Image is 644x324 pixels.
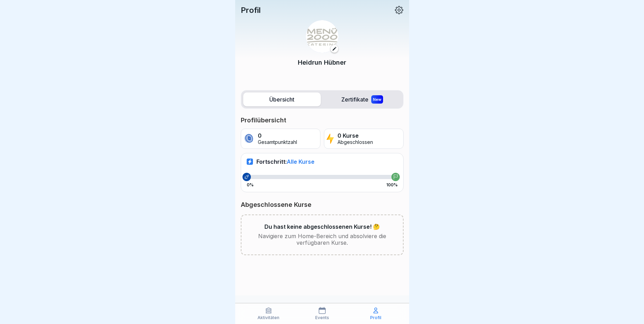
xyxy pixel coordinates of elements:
[264,224,380,230] p: Du hast keine abgeschlossenen Kurse! 🤔
[287,158,315,165] span: Alle Kurse
[386,183,398,187] p: 100%
[257,315,279,320] p: Aktivitäten
[370,315,381,320] p: Profil
[243,133,255,145] img: coin.svg
[256,158,315,165] p: Fortschritt:
[326,133,334,145] img: lightning.svg
[337,139,373,145] p: Abgeschlossen
[258,132,297,139] p: 0
[315,315,329,320] p: Events
[258,139,297,145] p: Gesamtpunktzahl
[243,92,321,106] label: Übersicht
[241,201,404,209] p: Abgeschlossene Kurse
[306,20,339,53] img: v3gslzn6hrr8yse5yrk8o2yg.png
[298,58,346,67] p: Heidrun Hübner
[371,95,383,104] div: New
[324,92,401,106] label: Zertifikate
[253,233,392,246] p: Navigiere zum Home-Bereich und absolviere die verfügbaren Kurse.
[241,6,261,15] p: Profil
[247,183,254,187] p: 0%
[337,132,373,139] p: 0 Kurse
[241,116,404,124] p: Profilübersicht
